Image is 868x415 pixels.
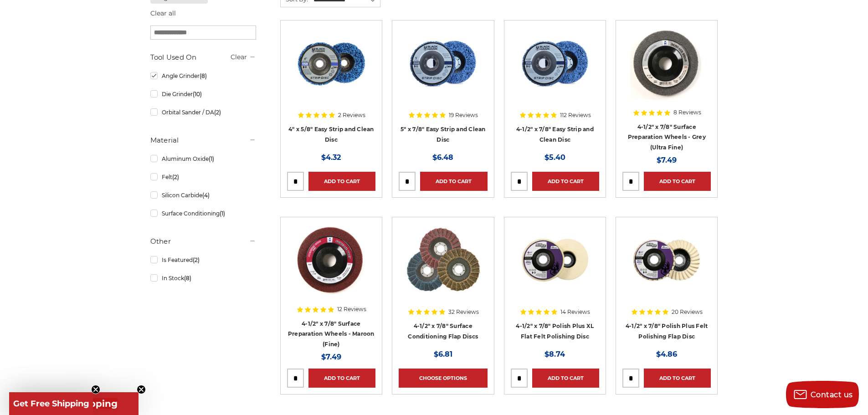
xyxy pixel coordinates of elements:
a: 4" x 5/8" easy strip and clean discs [287,27,375,115]
a: 4-1/2" x 7/8" Easy Strip and Clean Disc [516,126,594,143]
a: 4-1/2" x 7/8" Surface Conditioning Flap Discs [408,323,478,340]
span: 19 Reviews [449,113,478,118]
a: Clear all [150,9,176,17]
a: blue clean and strip disc [399,27,487,115]
span: 32 Reviews [448,309,479,315]
a: Add to Cart [420,172,487,191]
span: (1) [209,155,214,162]
a: Felt [150,169,256,185]
span: $6.48 [432,153,453,162]
a: Add to Cart [308,369,375,388]
h5: Tool Used On [150,52,256,63]
span: $6.81 [434,350,452,359]
a: Add to Cart [308,172,375,191]
a: Add to Cart [644,172,711,191]
a: In Stock [150,270,256,286]
span: $4.32 [321,153,341,162]
div: Get Free ShippingClose teaser [9,392,139,415]
a: 5" x 7/8" Easy Strip and Clean Disc [401,126,486,143]
button: Close teaser [91,385,100,394]
img: Scotch brite flap discs [406,224,480,297]
a: Surface Conditioning [150,205,256,221]
a: Orbital Sander / DA [150,104,256,120]
img: 4-1/2" x 7/8" Easy Strip and Clean Disc [516,27,594,100]
a: Add to Cart [644,369,711,388]
a: buffing and polishing felt flap disc [622,224,711,312]
span: $7.49 [321,353,341,361]
a: 4-1/2" x 7/8" Easy Strip and Clean Disc [511,27,599,115]
span: (8) [200,72,207,79]
button: Close teaser [137,385,146,394]
a: Angle Grinder [150,68,256,84]
a: 4-1/2" x 7/8" Polish Plus XL Flat Felt Polishing Disc [516,323,594,340]
span: $4.86 [656,350,677,359]
a: Is Featured [150,252,256,268]
a: Gray Surface Prep Disc [622,27,711,115]
a: Clear [231,53,247,61]
div: Get Free ShippingClose teaser [9,392,93,415]
span: (10) [193,91,202,97]
a: Add to Cart [532,369,599,388]
span: (1) [220,210,225,217]
a: Silicon Carbide [150,187,256,203]
a: Die Grinder [150,86,256,102]
a: 4-1/2" x 7/8" Polish Plus Felt Polishing Flap Disc [626,323,708,340]
a: 4.5 inch extra thick felt disc [511,224,599,312]
a: 4-1/2" x 7/8" Surface Preparation Wheels - Maroon (Fine) [288,320,375,348]
span: 112 Reviews [560,113,591,118]
img: 4.5 inch extra thick felt disc [519,224,591,297]
span: (4) [202,192,210,199]
span: Contact us [811,390,853,399]
span: (2) [172,174,179,180]
img: 4" x 5/8" easy strip and clean discs [295,27,368,100]
span: $7.49 [657,156,677,164]
img: Maroon Surface Prep Disc [295,224,368,297]
span: (8) [184,275,191,282]
img: buffing and polishing felt flap disc [630,224,703,297]
button: Contact us [786,381,859,408]
a: 4" x 5/8" Easy Strip and Clean Disc [288,126,374,143]
a: Scotch brite flap discs [399,224,487,312]
a: 4-1/2" x 7/8" Surface Preparation Wheels - Grey (Ultra Fine) [628,123,706,151]
img: blue clean and strip disc [406,27,479,100]
span: $5.40 [544,153,565,162]
span: $8.74 [544,350,565,359]
a: Add to Cart [532,172,599,191]
span: 20 Reviews [672,309,703,315]
span: Get Free Shipping [13,399,89,409]
a: Choose Options [399,369,487,388]
span: (2) [214,109,221,116]
h5: Other [150,236,256,247]
span: (2) [193,256,200,263]
a: Aluminum Oxide [150,151,256,167]
img: Gray Surface Prep Disc [630,27,703,100]
span: 14 Reviews [560,309,590,315]
a: Maroon Surface Prep Disc [287,224,375,312]
h5: Material [150,135,256,146]
span: 2 Reviews [338,113,365,118]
